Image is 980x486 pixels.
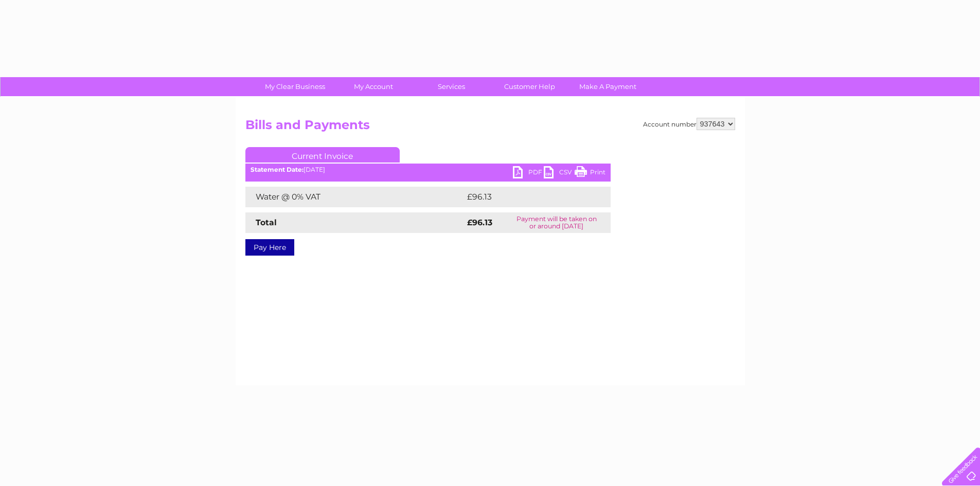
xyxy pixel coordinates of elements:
[331,77,416,96] a: My Account
[643,118,735,130] div: Account number
[575,166,605,181] a: Print
[253,77,337,96] a: My Clear Business
[245,166,611,173] div: [DATE]
[245,118,735,137] h2: Bills and Payments
[409,77,494,96] a: Services
[467,218,492,227] strong: £96.13
[256,218,277,227] strong: Total
[245,187,465,207] td: Water @ 0% VAT
[245,239,294,256] a: Pay Here
[487,77,572,96] a: Customer Help
[513,166,544,181] a: PDF
[465,187,589,207] td: £96.13
[251,166,304,173] b: Statement Date:
[503,212,611,233] td: Payment will be taken on or around [DATE]
[544,166,575,181] a: CSV
[245,147,400,163] a: Current Invoice
[565,77,650,96] a: Make A Payment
